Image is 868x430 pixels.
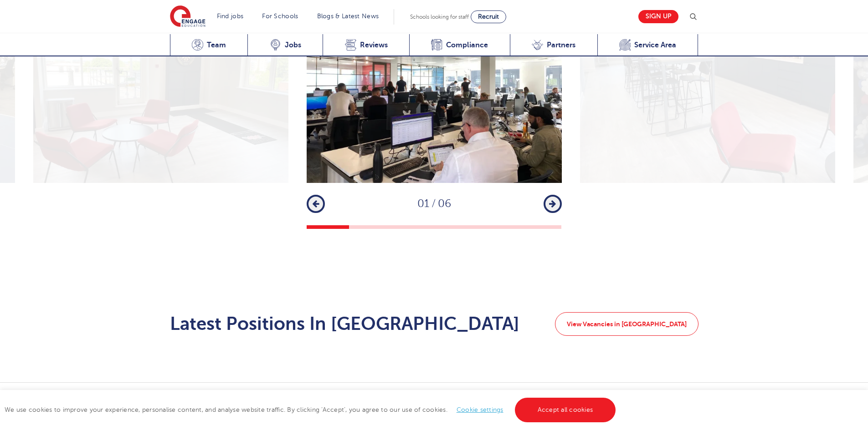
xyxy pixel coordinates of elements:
span: Reviews [360,40,388,50]
a: For Schools [262,13,298,20]
a: Recruit [471,10,506,23]
button: 4 of 6 [434,225,477,229]
button: 6 of 6 [519,225,561,229]
a: Blogs & Latest News [317,13,379,20]
span: / [429,197,438,210]
span: Jobs [285,40,301,50]
a: View Vacancies in [GEOGRAPHIC_DATA] [555,312,699,336]
span: 01 [417,197,429,210]
span: Team [207,40,226,50]
span: 06 [438,197,451,210]
button: 2 of 6 [349,225,391,229]
button: 5 of 6 [477,225,519,229]
a: Cookie settings [457,406,503,413]
a: Reviews [323,34,409,56]
a: Partners [510,34,597,56]
a: Jobs [247,34,323,56]
img: Engage Education [170,5,205,28]
a: Accept all cookies [515,398,616,422]
button: 3 of 6 [391,225,434,229]
span: Schools looking for staff [410,14,469,20]
span: We use cookies to improve your experience, personalise content, and analyse website traffic. By c... [5,406,618,413]
h2: Latest Positions In [GEOGRAPHIC_DATA] [170,313,519,335]
a: Sign up [638,10,678,23]
span: Compliance [446,40,488,50]
span: Recruit [478,13,499,20]
a: Compliance [409,34,510,56]
a: Service Area [597,34,699,56]
span: Service Area [634,40,676,50]
a: Find jobs [217,13,244,20]
a: Team [170,34,248,56]
button: 1 of 6 [307,225,349,229]
span: Partners [547,40,575,50]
